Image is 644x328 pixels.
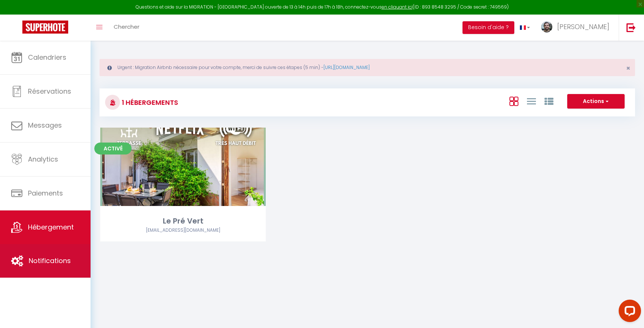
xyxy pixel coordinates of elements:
div: Urgent : Migration Airbnb nécessaire pour votre compte, merci de suivre ces étapes (5 min) - [100,59,635,76]
span: × [626,63,630,73]
button: Close [626,65,630,72]
a: Vue en Liste [527,95,536,107]
span: [PERSON_NAME] [557,22,609,31]
span: Messages [28,121,62,130]
img: logout [626,23,636,32]
div: Airbnb [100,227,266,234]
span: Chercher [114,23,139,31]
a: Editer [161,159,205,174]
div: Le Pré Vert [100,215,266,227]
span: Analytics [28,154,58,164]
a: Vue par Groupe [544,95,553,107]
img: ... [541,21,552,32]
a: Chercher [108,15,145,41]
span: Activé [94,143,132,154]
h3: 1 Hébergements [120,94,178,111]
iframe: LiveChat chat widget [613,297,644,328]
a: en cliquant ici [382,4,413,10]
button: Besoin d'aide ? [463,21,514,34]
a: Vue en Box [509,95,518,107]
span: Réservations [28,87,71,96]
span: Notifications [29,256,71,265]
span: Hébergement [28,222,74,232]
button: Actions [567,94,625,109]
span: Paiements [28,188,63,198]
img: Super Booking [22,21,68,34]
a: [URL][DOMAIN_NAME] [323,64,370,71]
span: Calendriers [28,53,66,62]
a: ... [PERSON_NAME] [536,15,619,41]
